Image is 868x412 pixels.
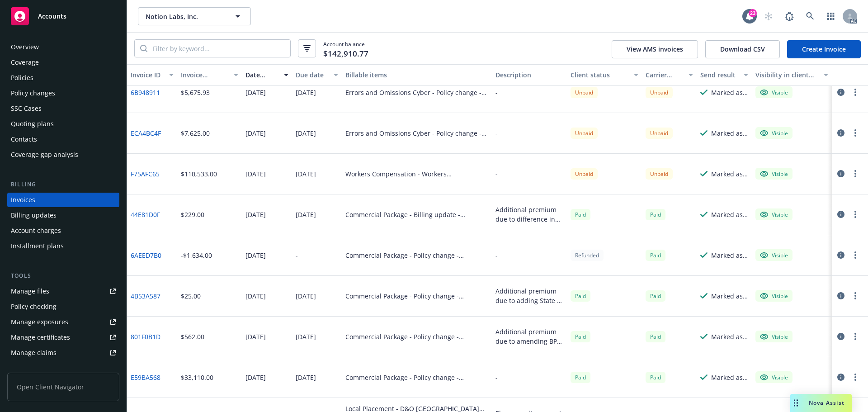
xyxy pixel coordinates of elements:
[296,332,316,341] div: [DATE]
[7,101,119,116] a: SSC Cases
[342,64,492,86] button: Billable items
[711,291,748,301] div: Marked as sent
[345,88,488,97] div: Errors and Omissions Cyber - Policy change - AB-6630958-01
[749,9,757,17] div: 23
[131,169,160,179] a: F75AFC65
[646,331,665,342] div: Paid
[245,332,266,341] div: [DATE]
[245,291,266,301] div: [DATE]
[7,193,119,207] a: Invoices
[131,210,160,219] a: 44E81D0F
[7,271,119,280] div: Tools
[11,346,57,360] div: Manage claims
[495,327,563,346] div: Additional premium due to amending BPP to $5M at [GEOGRAPHIC_DATA] location. Please remit payment...
[711,210,748,219] div: Marked as sent
[7,330,119,345] a: Manage certificates
[760,373,788,381] div: Visible
[296,169,316,179] div: [DATE]
[646,372,665,383] div: Paid
[760,292,788,300] div: Visible
[127,64,177,86] button: Invoice ID
[755,70,818,80] div: Visibility in client dash
[181,332,204,341] div: $562.00
[11,117,54,131] div: Quoting plans
[711,373,748,382] div: Marked as sent
[697,64,752,86] button: Send result
[131,70,164,80] div: Invoice ID
[492,64,567,86] button: Description
[11,239,64,253] div: Installment plans
[7,40,119,54] a: Overview
[296,70,329,80] div: Due date
[700,70,738,80] div: Send result
[780,7,798,25] a: Report a Bug
[245,251,266,260] div: [DATE]
[11,55,39,70] div: Coverage
[345,169,488,179] div: Workers Compensation - Workers Compensation [DATE]-[DATE] - TWC7023990 -12
[131,332,160,341] a: 801F0B1D
[181,291,201,301] div: $25.00
[177,64,242,86] button: Invoice amount
[345,373,488,382] div: Commercial Package - Policy change - TCP7019147 – 13
[245,373,266,382] div: [DATE]
[646,290,665,302] span: Paid
[242,64,292,86] button: Date issued
[296,291,316,301] div: [DATE]
[7,117,119,131] a: Quoting plans
[11,147,78,162] div: Coverage gap analysis
[345,332,488,341] div: Commercial Package - Policy change - TCP7019147 – 13
[345,251,488,260] div: Commercial Package - Policy change - TCP7019147 – 13
[323,40,368,57] span: Account balance
[760,332,788,341] div: Visible
[711,88,748,97] div: Marked as sent
[38,13,66,20] span: Accounts
[11,361,53,375] div: Manage BORs
[131,88,160,97] a: 6B948911
[296,128,316,138] div: [DATE]
[571,70,628,80] div: Client status
[752,64,832,86] button: Visibility in client dash
[181,169,217,179] div: $110,533.00
[181,210,204,219] div: $229.00
[646,70,684,80] div: Carrier status
[147,40,290,57] input: Filter by keyword...
[131,128,161,138] a: ECA4BC4F
[571,250,604,261] div: Refunded
[245,210,266,219] div: [DATE]
[245,169,266,179] div: [DATE]
[181,70,229,80] div: Invoice amount
[571,128,598,139] div: Unpaid
[711,128,748,138] div: Marked as sent
[7,239,119,253] a: Installment plans
[7,315,119,329] a: Manage exposures
[571,372,590,383] div: Paid
[7,223,119,238] a: Account charges
[7,55,119,70] a: Coverage
[646,87,673,98] div: Unpaid
[7,299,119,314] a: Policy checking
[760,170,788,178] div: Visible
[760,210,788,218] div: Visible
[181,251,212,260] div: -$1,634.00
[296,251,298,260] div: -
[146,12,224,21] span: Notion Labs, Inc.
[11,208,57,223] div: Billing updates
[646,209,665,220] div: Paid
[7,208,119,223] a: Billing updates
[760,129,788,137] div: Visible
[323,48,368,60] span: $142,910.77
[612,40,698,58] button: View AMS invoices
[809,399,844,407] span: Nova Assist
[822,7,840,25] a: Switch app
[11,101,42,116] div: SSC Cases
[11,71,33,85] div: Policies
[495,169,498,179] div: -
[296,373,316,382] div: [DATE]
[571,209,590,220] div: Paid
[571,331,590,342] span: Paid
